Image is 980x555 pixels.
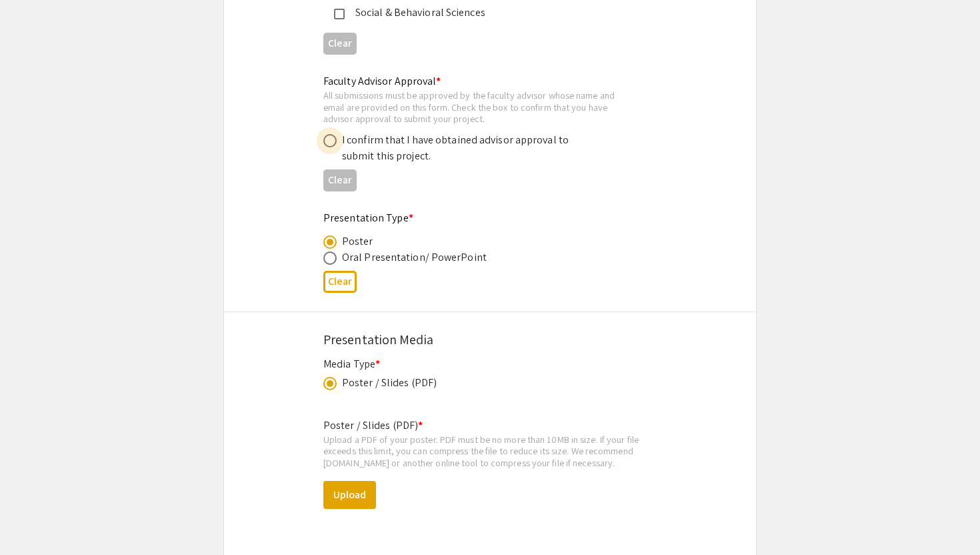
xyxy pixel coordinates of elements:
div: Presentation Media [323,330,657,350]
mat-label: Presentation Type [323,211,413,225]
iframe: Chat [10,495,57,545]
button: Clear [323,33,357,55]
button: Upload [323,481,376,509]
div: Poster / Slides (PDF) [342,375,437,391]
div: I confirm that I have obtained advisor approval to submit this project. [342,132,575,164]
button: Clear [323,271,357,293]
mat-label: Poster / Slides (PDF) [323,418,423,432]
div: Upload a PDF of your poster. PDF must be no more than 10MB in size. If your file exceeds this lim... [323,434,657,469]
div: Social & Behavioral Sciences [345,5,625,21]
div: Oral Presentation/ PowerPoint [342,249,487,265]
div: Poster [342,233,373,249]
div: All submissions must be approved by the faculty advisor whose name and email are provided on this... [323,89,635,125]
mat-label: Faculty Advisor Approval [323,74,441,88]
mat-label: Media Type [323,357,380,371]
button: Clear [323,169,357,191]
